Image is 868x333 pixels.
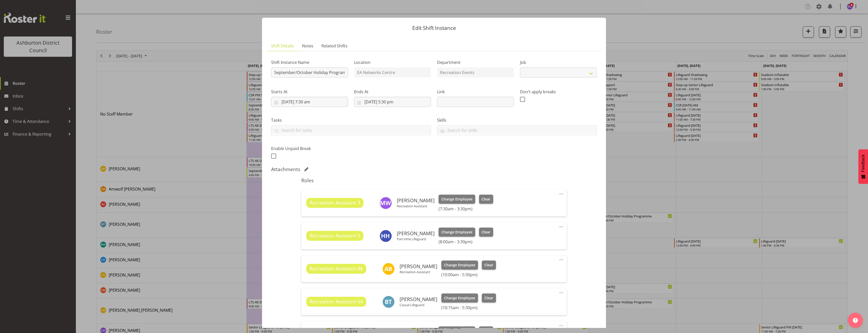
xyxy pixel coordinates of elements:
[482,293,496,303] button: Clear
[484,295,493,301] span: Clear
[400,297,437,302] h6: [PERSON_NAME]
[520,59,597,65] label: Job
[479,195,493,204] button: Clear
[271,145,348,152] label: Enable Unpaid Break
[271,89,348,95] label: Starts At
[520,89,597,95] label: Don't apply breaks
[441,229,472,235] span: Change Employee
[380,197,392,209] img: maddy-wilson4076.jpg
[400,264,437,269] h6: [PERSON_NAME]
[437,89,514,95] label: Link
[310,199,360,207] span: Recreation Assistant 3
[444,295,475,301] span: Change Employee
[310,232,360,239] span: Recreation Assistant 5
[441,293,478,303] button: Change Employee
[310,265,363,272] span: Recreation Assistant 86
[271,97,348,107] input: Click to select...
[397,204,435,208] p: Recreation Assistant
[479,228,493,237] button: Clear
[397,237,435,241] p: Part-time Lifeguard
[354,89,431,95] label: Ends At
[482,261,496,270] button: Clear
[437,117,597,123] label: Skills
[397,231,435,236] h6: [PERSON_NAME]
[400,303,437,307] p: Casual Lifeguard
[397,198,435,203] h6: [PERSON_NAME]
[382,263,395,275] img: alex-bateman10530.jpg
[267,25,601,31] p: Edit Shift Instance
[437,126,597,134] input: Search for skills
[439,195,475,204] button: Change Employee
[439,206,493,211] h6: (7:30am - 3:30pm)
[354,59,431,65] label: Location
[441,305,496,310] h6: (10:15am - 5:30pm)
[444,262,475,268] span: Change Employee
[310,298,363,305] span: Recreation Assistant 64
[380,230,392,242] img: harriet-hill8786.jpg
[439,228,475,237] button: Change Employee
[484,262,493,268] span: Clear
[301,177,567,183] h5: Roles
[400,270,437,274] p: Recreation Assistant
[302,43,313,49] span: Notes
[861,154,865,172] span: Feedback
[271,117,431,123] label: Tasks
[271,67,348,78] input: Shift Instance Name
[271,59,348,65] label: Shift Instance Name
[437,59,514,65] label: Department
[354,97,431,107] input: Click to select...
[271,43,294,49] span: Shift Details
[858,149,868,184] button: Feedback - Show survey
[382,296,395,308] img: bailey-tait444.jpg
[271,166,300,172] h5: Attachments
[853,318,858,323] img: help-xxl-2.png
[482,196,490,202] span: Clear
[439,239,493,244] h6: (8:00am - 3:30pm)
[441,272,496,277] h6: (10:00am - 5:30pm)
[441,196,472,202] span: Change Employee
[482,229,490,235] span: Clear
[441,261,478,270] button: Change Employee
[271,126,431,134] input: Search for tasks
[321,43,348,49] span: Related Shifts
